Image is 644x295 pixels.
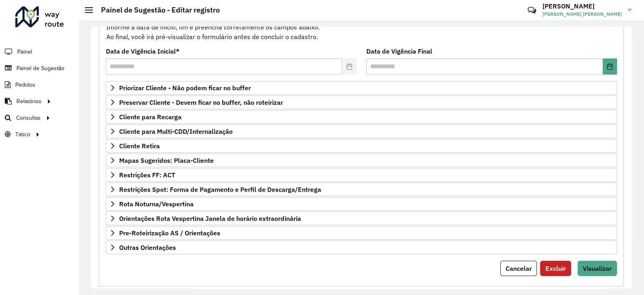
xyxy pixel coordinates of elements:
[119,201,194,207] span: Rota Noturna/Vespertina
[106,212,617,225] a: Orientações Rota Vespertina Janela de horário extraordinária
[106,110,617,124] a: Cliente para Recarga
[93,6,220,15] h2: Painel de Sugestão - Editar registro
[583,264,612,272] span: Visualizar
[15,130,30,139] span: Tático
[119,244,176,251] span: Outras Orientações
[603,58,617,75] button: Choose Date
[106,197,617,211] a: Rota Noturna/Vespertina
[15,81,35,89] span: Pedidos
[17,97,41,106] span: Relatórios
[106,46,180,56] label: Data de Vigência Inicial
[119,157,214,164] span: Mapas Sugeridos: Placa-Cliente
[578,261,617,276] button: Visualizar
[500,261,537,276] button: Cancelar
[523,2,541,19] a: Contato Rápido
[106,96,617,109] a: Preservar Cliente - Devem ficar no buffer, não roteirizar
[106,125,617,138] a: Cliente para Multi-CDD/Internalização
[106,168,617,182] a: Restrições FF: ACT
[16,114,41,122] span: Consultas
[119,172,175,178] span: Restrições FF: ACT
[119,143,160,149] span: Cliente Retira
[366,46,432,56] label: Data de Vigência Final
[506,264,532,272] span: Cancelar
[540,261,571,276] button: Excluir
[119,114,182,120] span: Cliente para Recarga
[106,12,617,42] div: Informe a data de inicio, fim e preencha corretamente os campos abaixo. Ao final, você irá pré-vi...
[543,2,622,10] h3: [PERSON_NAME]
[17,48,32,56] span: Painel
[106,241,617,254] a: Outras Orientações
[119,99,283,106] span: Preservar Cliente - Devem ficar no buffer, não roteirizar
[106,139,617,153] a: Cliente Retira
[119,85,251,91] span: Priorizar Cliente - Não podem ficar no buffer
[119,128,233,135] span: Cliente para Multi-CDD/Internalização
[106,226,617,240] a: Pre-Roteirização AS / Orientações
[119,186,321,193] span: Restrições Spot: Forma de Pagamento e Perfil de Descarga/Entrega
[119,230,220,236] span: Pre-Roteirização AS / Orientações
[545,264,566,272] span: Excluir
[106,81,617,95] a: Priorizar Cliente - Não podem ficar no buffer
[119,215,301,222] span: Orientações Rota Vespertina Janela de horário extraordinária
[106,154,617,167] a: Mapas Sugeridos: Placa-Cliente
[17,64,64,73] span: Painel de Sugestão
[106,183,617,196] a: Restrições Spot: Forma de Pagamento e Perfil de Descarga/Entrega
[543,10,622,18] span: [PERSON_NAME] [PERSON_NAME]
